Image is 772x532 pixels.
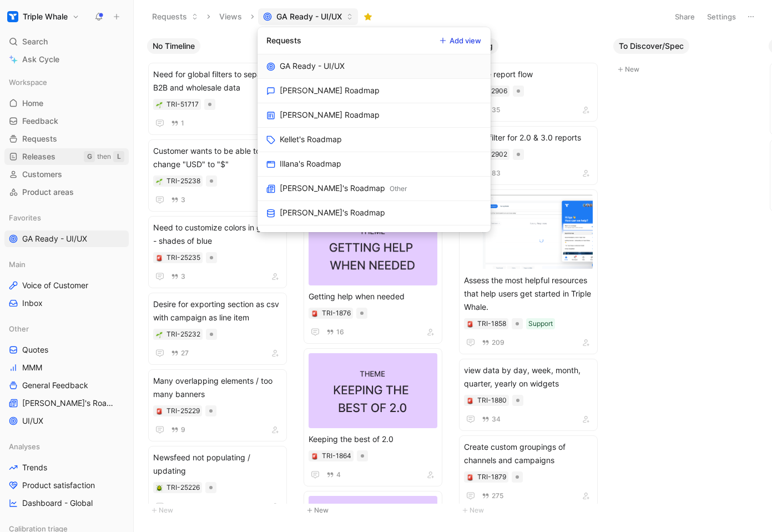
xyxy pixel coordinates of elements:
a: [PERSON_NAME]'s RoadmapOther [258,177,491,201]
div: [PERSON_NAME]'s Roadmap [280,206,385,219]
div: Kellet's Roadmap [280,133,342,146]
div: Requests [266,34,301,47]
a: Bugs [258,225,491,250]
div: [PERSON_NAME] Roadmap [280,108,380,122]
a: GA Ready - UI/UX [258,54,491,79]
div: [PERSON_NAME]'s Roadmap [280,182,385,195]
button: Add view [435,33,486,48]
div: Other [390,183,407,194]
div: Bugs [280,230,298,244]
div: GA Ready - UI/UX [280,59,345,73]
div: Illana's Roadmap [280,157,341,170]
a: [PERSON_NAME] Roadmap [258,103,491,128]
a: [PERSON_NAME]'s Roadmap [258,201,491,225]
a: [PERSON_NAME] Roadmap [258,79,491,103]
a: Illana's Roadmap [258,152,491,177]
a: Kellet's Roadmap [258,128,491,152]
div: [PERSON_NAME] Roadmap [280,84,380,97]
